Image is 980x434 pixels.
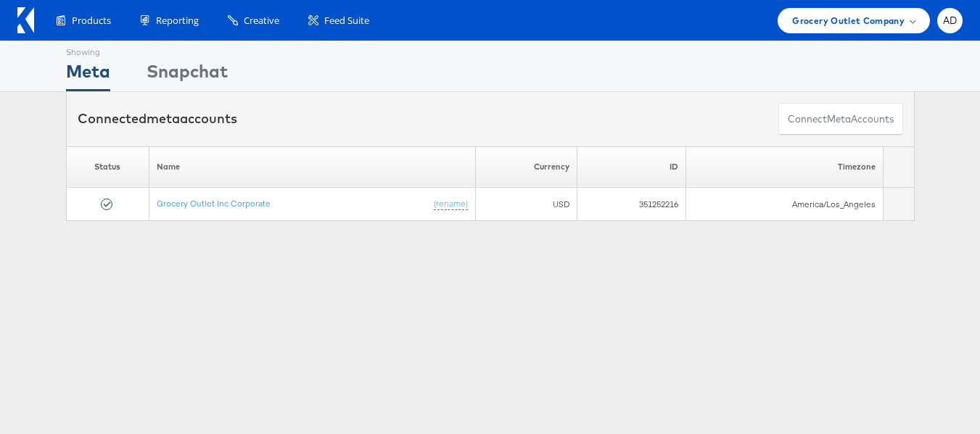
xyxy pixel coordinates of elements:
button: ConnectmetaAccounts [778,103,903,135]
div: Connected accounts [78,109,237,128]
span: meta [827,112,851,126]
th: Currency [475,146,577,188]
th: Name [149,146,475,188]
td: USD [475,188,577,221]
span: Grocery Outlet Company [792,13,905,28]
div: Showing [66,41,110,59]
a: (rename) [434,198,468,210]
span: Reporting [156,14,199,28]
div: Snapchat [147,59,228,91]
span: AD [943,16,958,25]
th: Status [66,146,149,188]
span: meta [147,110,180,127]
td: America/Los_Angeles [686,188,884,221]
td: 351252216 [577,188,686,221]
span: Creative [244,14,279,28]
div: Meta [66,59,110,91]
span: Feed Suite [324,14,369,28]
a: Grocery Outlet Inc Corporate [157,198,271,209]
span: Products [72,14,111,28]
th: Timezone [686,146,884,188]
th: ID [577,146,686,188]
